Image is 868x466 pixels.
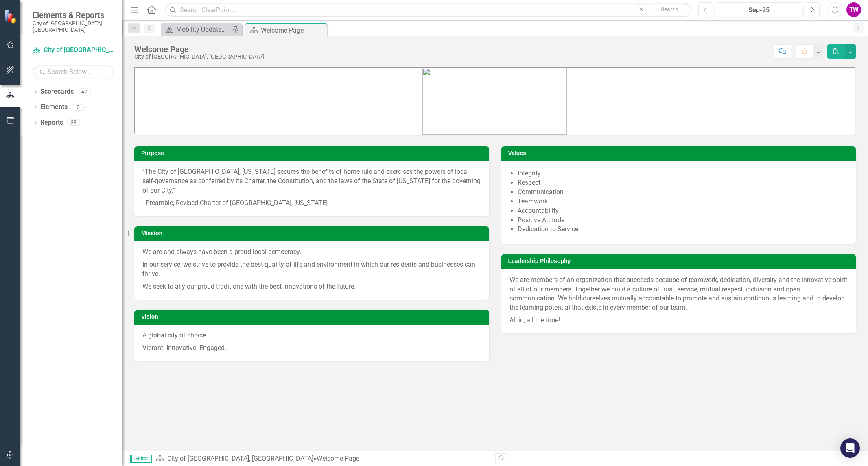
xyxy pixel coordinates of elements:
[518,188,848,197] li: Communication
[846,2,861,17] button: TW
[518,197,848,206] li: Teamwork
[78,88,91,95] div: 47
[840,438,860,458] div: Open Intercom Messenger
[518,225,848,234] li: Dedication to Service
[33,20,114,33] small: City of [GEOGRAPHIC_DATA], [GEOGRAPHIC_DATA]
[4,9,18,24] img: ClearPoint Strategy
[134,54,264,60] div: City of [GEOGRAPHIC_DATA], [GEOGRAPHIC_DATA]
[518,169,848,178] li: Integrity
[509,314,848,325] p: All in, all the time!
[67,119,80,126] div: 23
[134,45,264,54] div: Welcome Page
[33,46,114,55] a: City of [GEOGRAPHIC_DATA], [GEOGRAPHIC_DATA]
[649,4,690,15] button: Search
[518,216,848,225] li: Positive Attitude
[716,2,802,17] button: Sep-25
[72,104,85,111] div: 5
[141,150,485,156] h3: Purpose
[40,87,74,96] a: Scorecards
[141,230,485,236] h3: Mission
[142,247,481,258] p: We are and always have been a proud local democracy.
[33,65,114,79] input: Search Below...
[167,455,313,462] a: City of [GEOGRAPHIC_DATA], [GEOGRAPHIC_DATA]
[509,276,848,314] p: We are members of an organization that succeeds because of teamwork, dedication, diversity and th...
[130,455,152,463] span: Editor
[422,68,567,135] img: city-of-dublin-logo.png
[176,24,230,35] div: Mobility Updates & News
[142,331,481,342] p: A global city of choice.
[142,197,481,208] p: - Preamble, Revised Charter of [GEOGRAPHIC_DATA], [US_STATE]
[508,150,852,156] h3: Values
[508,258,852,264] h3: Leadership Philosophy
[518,206,848,216] li: Accountability
[142,342,481,353] p: Vibrant. Innovative. Engaged.
[261,25,325,35] div: Welcome Page
[141,314,485,320] h3: Vision
[33,10,114,20] span: Elements & Reports
[40,118,63,127] a: Reports
[317,455,359,462] div: Welcome Page
[719,5,800,15] div: Sep-25
[661,6,678,13] span: Search
[165,3,692,17] input: Search ClearPoint...
[156,454,489,464] div: »
[40,103,68,112] a: Elements
[518,178,848,188] li: Respect
[163,24,230,35] a: Mobility Updates & News
[142,280,481,291] p: We seek to ally our proud traditions with the best innovations of the future.
[142,167,481,197] p: “The City of [GEOGRAPHIC_DATA], [US_STATE] secures the benefits of home rule and exercises the po...
[142,258,481,280] p: In our service, we strive to provide the best quality of life and environment in which our reside...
